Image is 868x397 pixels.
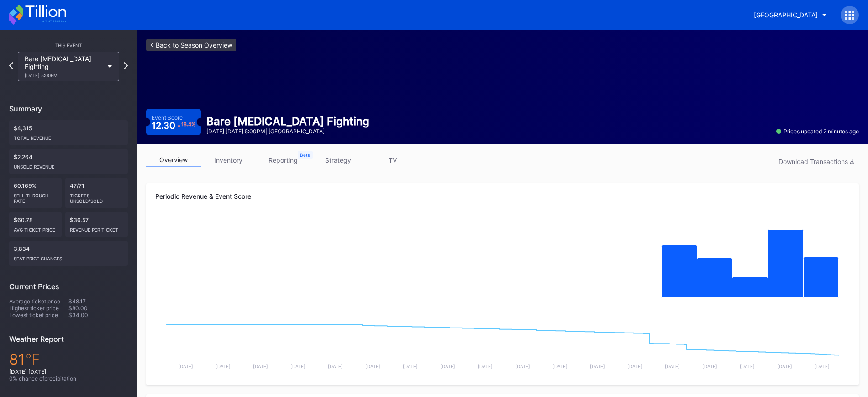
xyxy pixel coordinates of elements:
div: $34.00 [68,312,128,318]
div: 0 % chance of precipitation [9,375,128,382]
text: [DATE] [253,364,268,369]
div: This Event [9,42,128,48]
div: Tickets Unsold/Sold [70,189,123,204]
div: Avg ticket price [14,223,57,233]
text: [DATE] [627,364,642,369]
div: [DATE] [DATE] [9,368,128,375]
div: 47/71 [65,178,128,208]
text: [DATE] [590,364,605,369]
button: Download Transactions [774,155,859,168]
svg: Chart title [155,216,850,307]
text: [DATE] [478,364,493,369]
text: [DATE] [178,364,193,369]
div: Total Revenue [14,132,123,141]
text: [DATE] [216,364,231,369]
div: Sell Through Rate [14,189,57,204]
div: Event Score [152,114,183,121]
text: [DATE] [440,364,455,369]
text: [DATE] [515,364,530,369]
text: [DATE] [702,364,717,369]
svg: Chart title [155,307,850,376]
div: 3,834 [9,241,128,266]
text: [DATE] [328,364,343,369]
a: overview [146,153,201,167]
div: 12.30 [152,121,196,130]
div: 81 [9,350,128,368]
div: Unsold Revenue [14,160,123,169]
text: [DATE] [403,364,418,369]
div: $80.00 [68,305,128,312]
a: strategy [310,153,365,167]
div: Average ticket price [9,298,68,305]
div: [GEOGRAPHIC_DATA] [754,11,818,19]
text: [DATE] [665,364,680,369]
div: [DATE] [DATE] 5:00PM | [GEOGRAPHIC_DATA] [206,128,369,135]
div: seat price changes [14,252,123,261]
div: Bare [MEDICAL_DATA] Fighting [25,55,103,78]
text: [DATE] [815,364,830,369]
a: reporting [256,153,310,167]
div: Highest ticket price [9,305,68,312]
text: [DATE] [740,364,755,369]
div: Periodic Revenue & Event Score [155,192,850,200]
div: $36.57 [65,212,128,237]
button: [GEOGRAPHIC_DATA] [747,6,834,23]
div: $60.78 [9,212,62,237]
div: 60.169% [9,178,62,208]
div: [DATE] 5:00PM [25,73,103,78]
div: $2,264 [9,149,128,174]
div: 18.4 % [181,122,195,127]
div: Bare [MEDICAL_DATA] Fighting [206,115,369,128]
a: inventory [201,153,256,167]
div: Weather Report [9,334,128,344]
div: Revenue per ticket [70,223,123,233]
a: TV [365,153,420,167]
div: Lowest ticket price [9,312,68,318]
div: $48.17 [68,298,128,305]
div: Current Prices [9,282,128,291]
div: $4,315 [9,120,128,145]
span: ℉ [25,350,40,368]
text: [DATE] [777,364,792,369]
a: <-Back to Season Overview [146,39,236,51]
div: Summary [9,104,128,113]
text: [DATE] [552,364,568,369]
div: Download Transactions [779,158,854,165]
text: [DATE] [365,364,380,369]
div: Prices updated 2 minutes ago [776,128,859,135]
text: [DATE] [290,364,305,369]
